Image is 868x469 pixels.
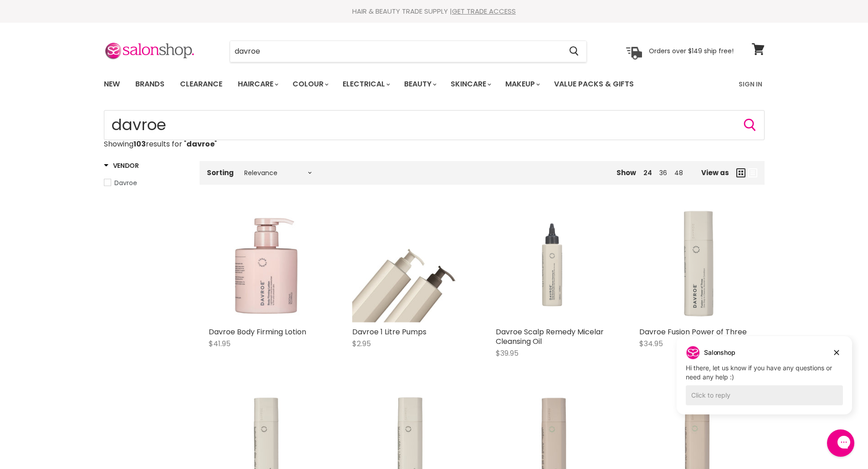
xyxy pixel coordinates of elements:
input: Search [104,110,765,140]
strong: davroe [186,139,215,149]
a: 48 [674,168,683,177]
div: HAIR & BEAUTY TRADE SUPPLY | [92,7,776,16]
a: Davroe [104,178,188,188]
a: 36 [659,168,667,177]
a: Clearance [173,75,229,94]
form: Product [104,110,765,140]
a: New [97,75,127,94]
a: Electrical [336,75,395,94]
a: Value Packs & Gifts [547,75,641,94]
a: Sign In [733,75,768,94]
button: Search [743,118,757,132]
span: View as [701,169,729,177]
strong: 103 [134,139,146,149]
p: Showing results for " " [104,140,765,148]
h3: Vendor [104,161,139,170]
span: Show [616,168,636,177]
iframe: Gorgias live chat messenger [822,426,859,460]
span: $41.95 [209,338,231,349]
a: Davroe Body Firming Lotion [209,327,306,337]
img: Davroe Body Firming Lotion [209,207,325,323]
ul: Main menu [97,71,687,97]
form: Product [230,40,587,62]
a: Haircare [231,75,284,94]
img: Davroe 1 Litre Pumps [352,207,468,323]
span: $2.95 [352,338,371,349]
a: Makeup [498,75,545,94]
a: Beauty [397,75,442,94]
a: GET TRADE ACCESS [452,6,516,16]
label: Sorting [207,169,234,177]
nav: Main [92,71,776,97]
a: Colour [286,75,334,94]
a: Skincare [444,75,497,94]
a: Davroe 1 Litre Pumps [352,327,426,337]
input: Search [230,41,562,62]
img: Davroe Fusion Power of Three [639,207,755,323]
span: Davroe [114,178,137,187]
button: Search [562,41,586,62]
iframe: Gorgias live chat campaigns [670,335,859,428]
span: $34.95 [639,338,663,349]
a: 24 [643,168,652,177]
a: Davroe Scalp Remedy Micelar Cleansing Oil [496,327,604,347]
p: Orders over $149 ship free! [649,47,734,55]
img: Davroe Scalp Remedy Micelar Cleansing Oil [496,207,612,323]
span: $39.95 [496,348,519,358]
a: Brands [128,75,171,94]
a: Davroe Fusion Power of Three [639,327,747,337]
